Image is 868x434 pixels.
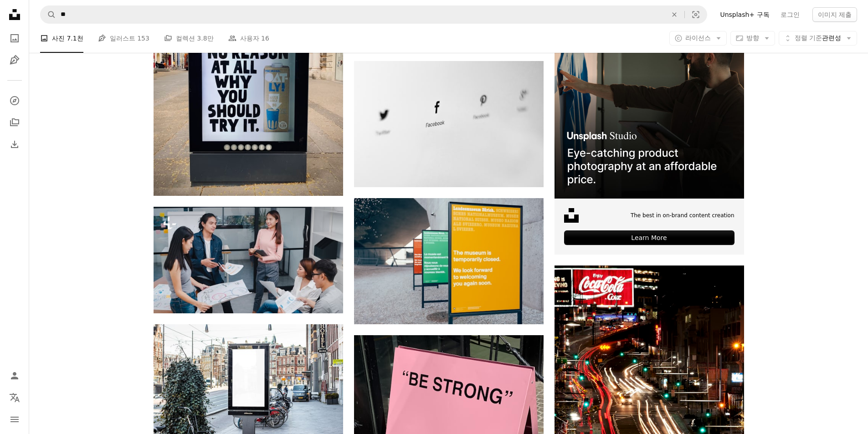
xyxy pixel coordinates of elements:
a: 홈 — Unsplash [5,5,24,26]
a: Unsplash+ 구독 [714,7,775,22]
a: 컬렉션 [5,113,24,132]
span: 153 [137,33,149,43]
img: file-1715714098234-25b8b4e9d8faimage [555,9,744,199]
a: 흑백 나무 간판 [154,60,343,68]
span: 라이선스 [685,34,711,41]
a: 사진 [5,29,24,47]
a: 사용자 16 [228,24,269,53]
img: Facebook 아이콘 [354,61,544,187]
button: 정렬 기준관련성 [779,31,857,46]
button: 시각적 검색 [685,6,707,23]
a: 회색 콘크리트 벽에 파란색과 노란색 간판 [354,257,544,265]
form: 사이트 전체에서 이미지 찾기 [40,5,707,24]
span: 방향 [746,34,759,41]
button: 삭제 [664,6,684,23]
span: 16 [261,33,269,43]
a: Facebook 아이콘 [354,120,544,128]
img: file-1631678316303-ed18b8b5cb9cimage [564,208,579,223]
a: 행복한 젊은 아시아 사업가와 사업가들이 함께 일하는 새로운 서류 작업 프로젝트 동료들에 대한 브레인스토밍 아이디어를 만나 성공 전략을 계획하고 작은 현대적인 사무실에서 팀워크... [154,255,343,264]
a: 일러스트 153 [98,24,149,53]
a: 밤의 도시 불빛 타임랩스 사진 [555,395,744,403]
button: 이미지 제출 [812,7,857,22]
a: 로그인 [775,7,805,22]
button: 라이선스 [669,31,727,46]
a: 컬렉션 3.8만 [164,24,214,53]
img: 회색 콘크리트 벽에 파란색과 노란색 간판 [354,198,544,324]
span: 관련성 [795,34,841,43]
button: 메뉴 [5,410,24,429]
button: Unsplash 검색 [41,6,56,23]
img: 행복한 젊은 아시아 사업가와 사업가들이 함께 일하는 새로운 서류 작업 프로젝트 동료들에 대한 브레인스토밍 아이디어를 만나 성공 전략을 계획하고 작은 현대적인 사무실에서 팀워크... [154,207,343,313]
a: 탐색 [5,92,24,110]
button: 방향 [730,31,775,46]
a: 다운로드 내역 [5,135,24,153]
span: The best in on-brand content creation [631,212,734,220]
span: 정렬 기준 [795,34,822,41]
a: 로그인 / 가입 [5,367,24,385]
a: 낮 동안 도로에서 검은 색과 회색 자전거 [154,383,343,391]
div: Learn More [564,230,734,245]
a: The best in on-brand content creationLearn More [555,9,744,255]
span: 3.8만 [197,33,213,43]
button: 언어 [5,388,24,407]
a: 일러스트 [5,51,24,69]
